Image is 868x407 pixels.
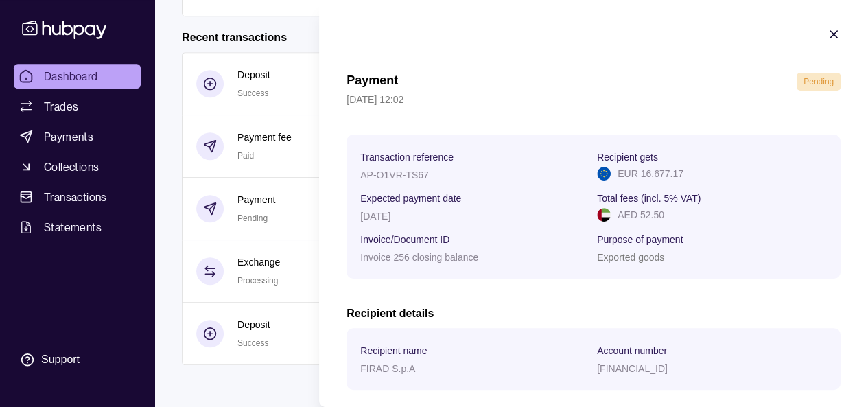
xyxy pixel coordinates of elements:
[360,363,415,374] p: FIRAD S.p.A
[347,73,398,91] h1: Payment
[597,208,611,222] img: ae
[360,193,461,204] p: Expected payment date
[597,345,667,356] p: Account number
[360,211,390,222] p: [DATE]
[597,152,658,163] p: Recipient gets
[360,345,427,356] p: Recipient name
[360,170,429,181] p: AP-O1VR-TS67
[618,207,664,222] p: AED 52.50
[597,363,668,374] p: [FINANCIAL_ID]
[347,92,841,107] p: [DATE] 12:02
[360,252,478,263] p: Invoice 256 closing balance
[804,77,834,86] span: Pending
[347,306,841,321] h2: Recipient details
[618,166,683,181] p: EUR 16,677.17
[597,234,683,245] p: Purpose of payment
[597,193,701,204] p: Total fees (incl. 5% VAT)
[597,167,611,181] img: eu
[360,234,449,245] p: Invoice/Document ID
[597,252,664,263] p: Exported goods
[360,152,454,163] p: Transaction reference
